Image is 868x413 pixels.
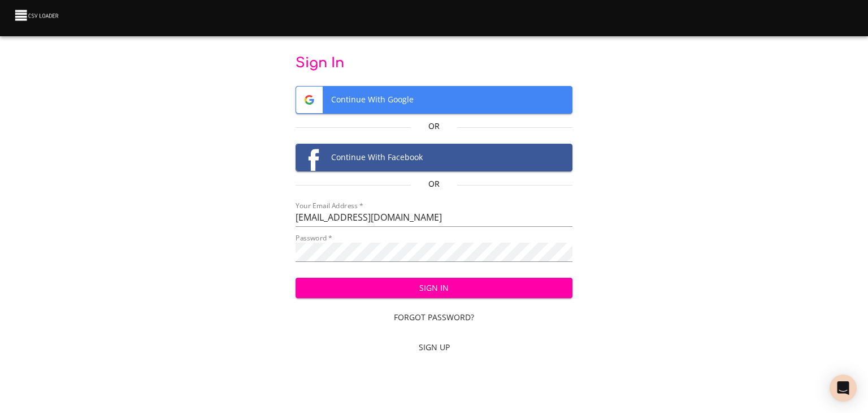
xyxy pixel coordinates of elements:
span: Continue With Facebook [296,144,572,171]
span: Sign Up [300,341,568,355]
button: Google logoContinue With Google [296,86,573,114]
a: Forgot Password? [296,307,573,328]
label: Password [296,235,332,242]
p: Or [411,121,457,132]
span: Sign In [305,281,564,295]
img: Facebook logo [296,144,323,171]
img: Google logo [296,87,323,113]
button: Facebook logoContinue With Facebook [296,144,573,171]
p: Or [411,178,457,190]
img: CSV Loader [14,7,61,23]
div: Open Intercom Messenger [830,375,857,402]
span: Continue With Google [296,87,572,113]
label: Your Email Address [296,203,363,209]
a: Sign Up [296,337,573,358]
p: Sign In [296,54,573,72]
button: Sign In [296,278,573,299]
span: Forgot Password? [300,311,568,325]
